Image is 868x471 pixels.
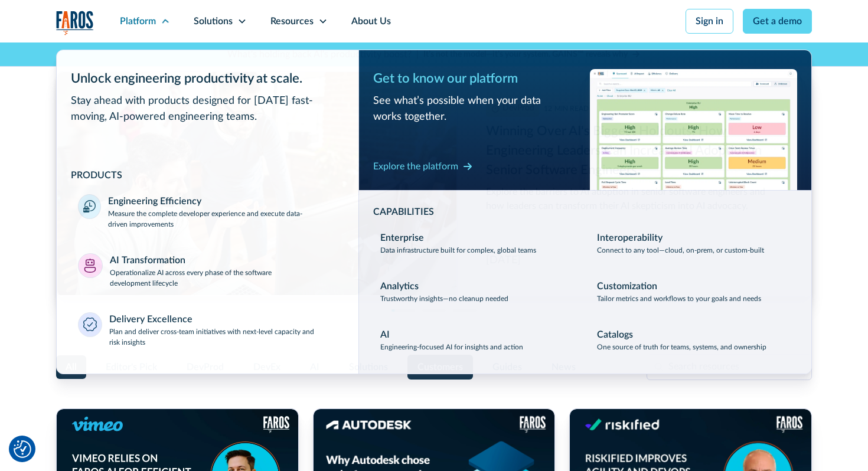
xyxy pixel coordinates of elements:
div: Unlock engineering productivity at scale. [71,69,344,89]
div: PRODUCTS [71,168,344,182]
div: AI Transformation [110,253,185,267]
div: AI [380,328,390,342]
a: Sign in [686,9,733,34]
a: AI TransformationOperationalize AI across every phase of the software development lifecycle [71,246,344,296]
a: Delivery ExcellencePlan and deliver cross-team initiatives with next-level capacity and risk insi... [71,305,344,355]
p: Data infrastructure built for complex, global teams [380,245,536,256]
a: EnterpriseData infrastructure built for complex, global teams [373,224,580,263]
div: CAPABILITIES [373,205,797,219]
p: One source of truth for teams, systems, and ownership [597,342,766,352]
a: InteroperabilityConnect to any tool—cloud, on-prem, or custom-built [590,224,797,263]
p: Operationalize AI across every phase of the software development lifecycle [110,267,338,289]
a: Explore the platform [373,157,472,176]
div: Solutions [194,14,233,28]
a: Get a demo [743,9,812,34]
a: AnalyticsTrustworthy insights—no cleanup needed [373,272,580,311]
div: Catalogs [597,328,633,342]
button: Cookie Settings [14,440,31,458]
div: Engineering Efficiency [108,194,201,208]
p: Trustworthy insights—no cleanup needed [380,293,508,304]
nav: Platform [56,42,812,374]
a: CatalogsOne source of truth for teams, systems, and ownership [590,320,797,359]
img: Revisit consent button [14,440,31,458]
a: Engineering EfficiencyMeasure the complete developer experience and execute data-driven improvements [71,187,344,237]
img: Logo of the analytics and reporting company Faros. [56,11,94,35]
p: Connect to any tool—cloud, on-prem, or custom-built [597,245,764,256]
div: Explore the platform [373,159,458,174]
div: Enterprise [380,231,424,245]
div: Stay ahead with products designed for [DATE] fast-moving, AI-powered engineering teams. [71,93,344,125]
a: home [56,11,94,35]
a: AIEngineering-focused AI for insights and action [373,320,580,359]
div: Interoperability [597,231,663,245]
p: Plan and deliver cross-team initiatives with next-level capacity and risk insights [109,326,338,348]
div: Platform [120,14,156,28]
p: Engineering-focused AI for insights and action [380,342,523,352]
a: CustomizationTailor metrics and workflows to your goals and needs [590,272,797,311]
div: Customization [597,279,657,293]
div: Analytics [380,279,419,293]
p: Tailor metrics and workflows to your goals and needs [597,293,761,304]
div: See what’s possible when your data works together. [373,93,580,125]
div: Get to know our platform [373,69,580,89]
div: Resources [270,14,314,28]
div: Delivery Excellence [109,312,192,326]
img: Workflow productivity trends heatmap chart [590,69,797,190]
p: Measure the complete developer experience and execute data-driven improvements [108,208,337,230]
